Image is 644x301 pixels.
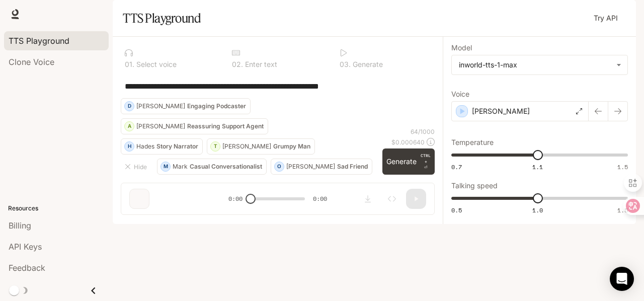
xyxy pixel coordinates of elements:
p: 0 3 . [340,61,351,68]
p: CTRL + [421,153,431,165]
p: Select voice [134,61,177,68]
p: 64 / 1000 [411,127,435,136]
div: inworld-tts-1-max [452,55,627,74]
button: GenerateCTRL +⏎ [382,148,435,175]
p: Talking speed [451,182,498,189]
span: 1.0 [532,206,543,214]
button: HHadesStory Narrator [121,138,203,155]
button: O[PERSON_NAME]Sad Friend [271,159,372,175]
p: Engaging Podcaster [187,103,246,109]
div: O [275,159,284,175]
p: Hades [136,143,154,149]
p: Enter text [243,61,277,68]
p: ⏎ [421,153,431,171]
p: 0 1 . [125,61,134,68]
div: D [125,98,134,114]
h1: TTS Playground [123,8,201,28]
div: H [125,138,134,155]
p: Grumpy Man [273,143,310,149]
span: 1.5 [617,163,628,171]
div: T [211,138,220,155]
button: MMarkCasual Conversationalist [157,159,267,175]
p: Casual Conversationalist [190,164,262,170]
p: Temperature [451,139,494,146]
div: M [161,159,170,175]
span: 0.5 [451,206,462,214]
div: Open Intercom Messenger [610,267,634,291]
a: Try API [590,8,622,28]
p: Story Narrator [156,143,198,149]
p: Mark [173,164,188,170]
p: Generate [351,61,383,68]
p: Model [451,44,472,51]
div: inworld-tts-1-max [459,60,611,70]
p: [PERSON_NAME] [136,123,185,129]
div: A [125,118,134,134]
button: Hide [121,159,153,175]
span: 0.7 [451,163,462,171]
p: 0 2 . [232,61,243,68]
span: 1.1 [532,163,543,171]
p: Sad Friend [337,164,368,170]
button: A[PERSON_NAME]Reassuring Support Agent [121,118,268,134]
p: [PERSON_NAME] [472,106,530,116]
p: Reassuring Support Agent [187,123,264,129]
p: [PERSON_NAME] [286,164,335,170]
p: [PERSON_NAME] [136,103,185,109]
p: Voice [451,91,469,98]
button: D[PERSON_NAME]Engaging Podcaster [121,98,251,114]
button: T[PERSON_NAME]Grumpy Man [207,138,315,155]
p: [PERSON_NAME] [222,143,271,149]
